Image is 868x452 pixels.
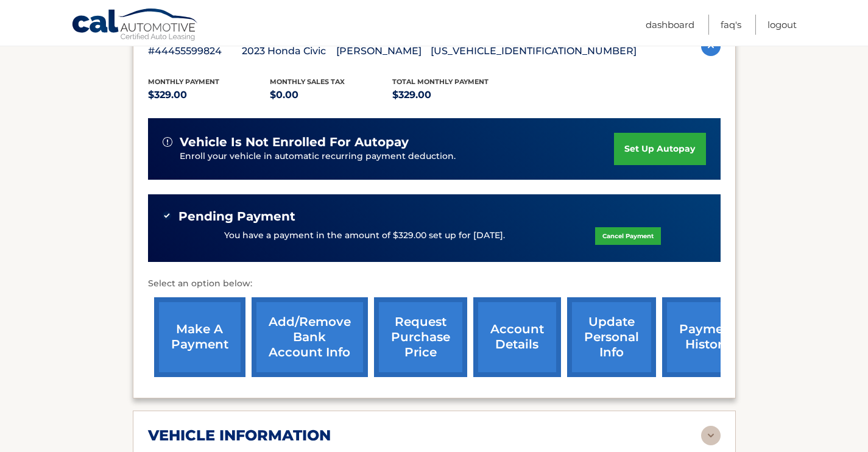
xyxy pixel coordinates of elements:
[374,297,467,377] a: request purchase price
[662,297,753,377] a: payment history
[242,43,336,60] p: 2023 Honda Civic
[148,43,242,60] p: #44455599824
[178,209,295,224] span: Pending Payment
[270,87,392,104] p: $0.00
[180,150,615,163] p: Enroll your vehicle in automatic recurring payment deduction.
[148,277,721,291] p: Select an option below:
[392,77,489,86] span: Total Monthly Payment
[701,426,721,445] img: accordion-rest.svg
[224,229,505,242] p: You have a payment in the amount of $329.00 set up for [DATE].
[473,297,561,377] a: account details
[148,77,219,86] span: Monthly Payment
[148,87,270,104] p: $329.00
[148,426,331,445] h2: vehicle information
[431,43,637,60] p: [US_VEHICLE_IDENTIFICATION_NUMBER]
[163,137,172,147] img: alert-white.svg
[336,43,431,60] p: [PERSON_NAME]
[270,77,345,86] span: Monthly sales Tax
[646,15,694,35] a: Dashboard
[154,297,245,377] a: make a payment
[392,87,515,104] p: $329.00
[180,135,409,150] span: vehicle is not enrolled for autopay
[767,15,797,35] a: Logout
[71,8,199,43] a: Cal Automotive
[721,15,741,35] a: FAQ's
[614,133,705,165] a: set up autopay
[701,37,721,56] img: accordion-active.svg
[567,297,656,377] a: update personal info
[163,211,171,220] img: check-green.svg
[252,297,368,377] a: Add/Remove bank account info
[595,227,661,245] a: Cancel Payment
